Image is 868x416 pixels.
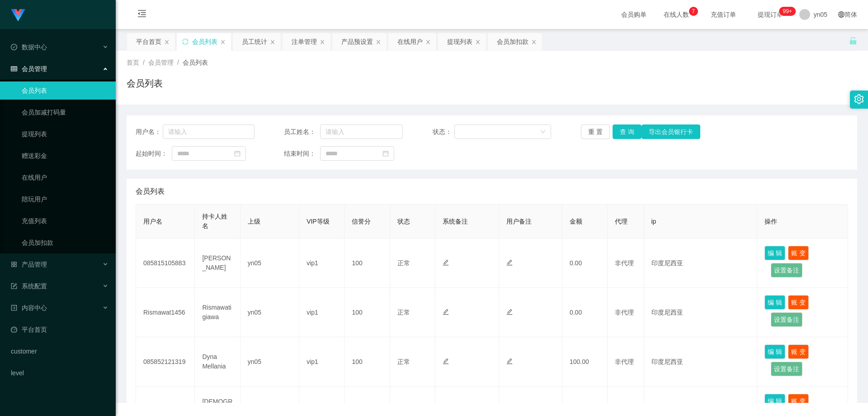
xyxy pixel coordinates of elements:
[615,218,627,225] span: 代理
[136,239,195,288] td: 085815105883
[613,124,642,139] button: 查 询
[642,124,700,139] button: 导出会员银行卡
[292,33,317,50] div: 注单管理
[11,283,17,289] i: 图标: form
[284,127,320,137] span: 员工姓名：
[854,94,864,104] i: 图标: setting
[234,150,241,157] i: 图标: calendar
[344,288,390,337] td: 100
[143,59,145,66] span: /
[163,124,255,139] input: 请输入
[692,7,695,16] p: 7
[22,147,108,165] a: 赠送彩金
[615,309,634,316] span: 非代理
[443,358,449,364] i: 图标: edit
[788,394,809,408] button: 账 变
[22,234,108,252] a: 会员加扣款
[562,337,608,387] td: 100.00
[22,125,108,143] a: 提现列表
[192,33,217,50] div: 会员列表
[615,259,634,267] span: 非代理
[11,305,17,311] i: 图标: profile
[706,11,741,18] span: 充值订单
[506,259,513,266] i: 图标: edit
[22,103,108,121] a: 会员加减打码量
[433,127,455,137] span: 状态：
[764,218,777,225] span: 操作
[447,33,472,50] div: 提现列表
[344,239,390,288] td: 100
[11,320,108,339] a: 图标: dashboard平台首页
[307,218,330,225] span: VIP等级
[127,59,139,66] span: 首页
[11,342,108,360] a: customer
[397,33,423,50] div: 在线用户
[299,337,344,387] td: vip1
[771,362,802,376] button: 设置备注
[506,218,532,225] span: 用户备注
[849,37,857,45] i: 图标: unlock
[164,39,170,45] i: 图标: close
[22,81,108,100] a: 会员列表
[248,218,260,225] span: 上级
[753,11,788,18] span: 提现订单
[764,394,785,408] button: 编 辑
[352,218,371,225] span: 信誉分
[22,190,108,208] a: 陪玩用户
[123,383,861,392] div: 2021
[506,309,513,315] i: 图标: edit
[177,59,179,66] span: /
[148,59,174,66] span: 会员管理
[764,295,785,310] button: 编 辑
[11,304,47,311] span: 内容中心
[475,39,481,45] i: 图标: close
[397,309,410,316] span: 正常
[779,7,795,16] sup: 273
[136,127,163,137] span: 用户名：
[540,129,546,135] i: 图标: down
[764,246,785,260] button: 编 辑
[11,43,47,51] span: 数据中心
[443,218,468,225] span: 系统备注
[562,288,608,337] td: 0.00
[195,337,240,387] td: Dyna Mellania
[202,213,227,230] span: 持卡人姓名
[443,309,449,315] i: 图标: edit
[22,168,108,186] a: 在线用户
[341,33,373,50] div: 产品预设置
[22,212,108,230] a: 充值列表
[771,263,802,277] button: 设置备注
[136,33,161,50] div: 平台首页
[506,358,513,364] i: 图标: edit
[651,218,656,225] span: ip
[220,39,226,45] i: 图标: close
[531,39,537,45] i: 图标: close
[182,38,189,45] i: 图标: sync
[320,39,325,45] i: 图标: close
[11,9,25,22] img: logo.9652507e.png
[299,239,344,288] td: vip1
[241,337,299,387] td: yn05
[320,124,403,139] input: 请输入
[11,282,47,290] span: 系统配置
[299,288,344,337] td: vip1
[659,11,693,18] span: 在线人数
[127,77,163,90] h1: 会员列表
[397,358,410,365] span: 正常
[570,218,582,225] span: 金额
[771,312,802,327] button: 设置备注
[143,218,162,225] span: 用户名
[788,344,809,359] button: 账 变
[284,149,320,158] span: 结束时间：
[11,261,17,268] i: 图标: appstore-o
[615,358,634,365] span: 非代理
[136,288,195,337] td: Rismawat1456
[397,259,410,267] span: 正常
[497,33,528,50] div: 会员加扣款
[11,66,17,72] i: 图标: table
[644,288,758,337] td: 印度尼西亚
[183,59,208,66] span: 会员列表
[195,288,240,337] td: Rismawati giawa
[241,239,299,288] td: yn05
[344,337,390,387] td: 100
